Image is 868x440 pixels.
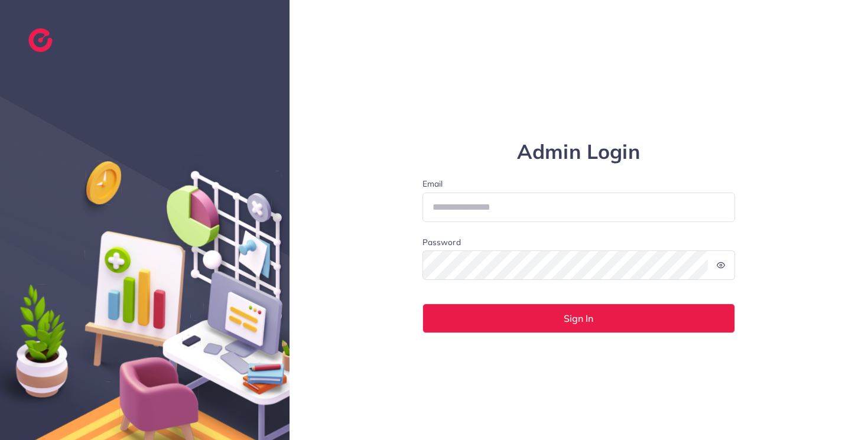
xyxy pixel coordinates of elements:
[422,178,736,190] label: Email
[422,304,736,333] button: Sign In
[422,140,736,164] h1: Admin Login
[422,236,461,248] label: Password
[564,314,593,323] span: Sign In
[28,28,53,52] img: logo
